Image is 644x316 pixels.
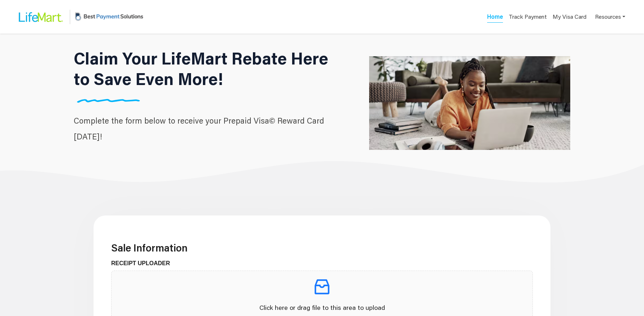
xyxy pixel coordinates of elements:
[312,277,332,297] span: inbox
[369,19,570,187] img: LifeMart Hero
[595,9,625,24] a: Resources
[74,48,339,89] h1: Claim Your LifeMart Rebate Here to Save Even More!
[111,259,176,268] label: RECEIPT UPLOADER
[74,99,143,103] img: Divider
[73,5,145,29] img: BPS Logo
[509,13,547,23] a: Track Payment
[111,242,533,254] h3: Sale Information
[13,5,145,29] a: LifeMart LogoBPS Logo
[487,13,503,23] a: Home
[117,303,527,312] p: Click here or drag file to this area to upload
[553,9,586,24] a: My Visa Card
[13,5,67,28] img: LifeMart Logo
[74,113,339,144] p: Complete the form below to receive your Prepaid Visa© Reward Card [DATE]!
